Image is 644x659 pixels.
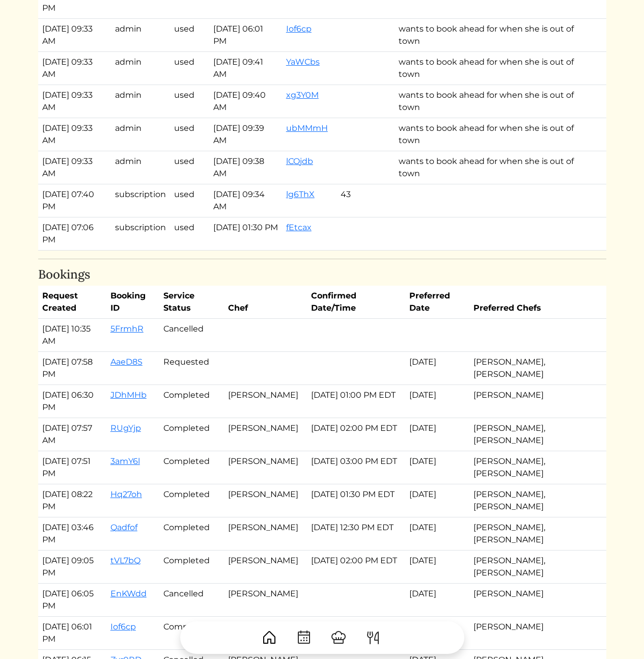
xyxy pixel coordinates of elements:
td: subscription [111,184,170,217]
td: [DATE] 02:00 PM EDT [307,551,406,584]
td: admin [111,85,170,118]
td: [DATE] 01:30 PM EDT [307,484,406,517]
td: [DATE] [405,484,469,517]
a: lCOjdb [286,156,313,166]
td: [DATE] 07:57 AM [38,418,106,451]
td: Completed [159,385,223,418]
td: [DATE] 09:38 AM [209,151,282,184]
td: [DATE] 03:00 PM EDT [307,451,406,484]
td: [DATE] 09:33 AM [38,18,111,51]
td: [DATE] 07:40 PM [38,184,111,217]
td: [DATE] [405,352,469,385]
td: [PERSON_NAME] [224,517,307,551]
td: Completed [159,451,223,484]
td: subscription [111,217,170,250]
th: Booking ID [106,286,160,319]
td: [PERSON_NAME], [PERSON_NAME] [469,451,598,484]
td: [DATE] 01:30 PM [209,217,282,250]
td: [DATE] [405,451,469,484]
td: [DATE] 09:33 AM [38,118,111,151]
a: 3amY6l [110,456,140,466]
td: [DATE] 09:33 AM [38,51,111,85]
td: [DATE] [405,517,469,551]
td: used [170,184,209,217]
td: [PERSON_NAME] [469,385,598,418]
td: Cancelled [159,319,223,352]
a: Hq27oh [110,489,142,499]
td: [DATE] [405,551,469,584]
h4: Bookings [38,267,606,282]
td: Completed [159,484,223,517]
a: YaWCbs [286,57,320,67]
td: admin [111,18,170,51]
td: [PERSON_NAME], [PERSON_NAME] [469,418,598,451]
td: [DATE] 08:22 PM [38,484,106,517]
th: Preferred Chefs [469,286,598,319]
td: used [170,151,209,184]
td: wants to book ahead for when she is out of town [395,18,598,51]
td: [PERSON_NAME] [224,385,307,418]
td: admin [111,151,170,184]
a: 5FrmhR [110,324,144,334]
td: [DATE] 09:41 AM [209,51,282,85]
td: Cancelled [159,584,223,617]
a: xg3Y0M [286,90,319,100]
td: [DATE] 07:51 PM [38,451,106,484]
td: [DATE] 12:30 PM EDT [307,517,406,551]
td: [DATE] [405,418,469,451]
a: fEtcax [286,223,312,232]
td: [PERSON_NAME] [224,418,307,451]
td: [DATE] 03:46 PM [38,517,106,551]
td: 43 [337,184,395,217]
td: [DATE] [405,584,469,617]
td: [DATE] 06:05 PM [38,584,106,617]
td: [DATE] 09:34 AM [209,184,282,217]
td: [DATE] 10:35 AM [38,319,106,352]
td: admin [111,118,170,151]
td: [PERSON_NAME] [224,484,307,517]
td: [PERSON_NAME] [224,451,307,484]
td: [DATE] 09:05 PM [38,551,106,584]
th: Preferred Date [405,286,469,319]
td: [DATE] 07:58 PM [38,352,106,385]
td: [PERSON_NAME], [PERSON_NAME] [469,551,598,584]
a: ubMMmH [286,123,328,133]
td: admin [111,51,170,85]
th: Service Status [159,286,223,319]
td: wants to book ahead for when she is out of town [395,151,598,184]
td: wants to book ahead for when she is out of town [395,51,598,85]
th: Chef [224,286,307,319]
td: [PERSON_NAME], [PERSON_NAME] [469,352,598,385]
td: [PERSON_NAME] [224,551,307,584]
a: Iof6cp [286,24,312,34]
a: EnKWdd [110,589,147,598]
td: [DATE] 02:00 PM EDT [307,418,406,451]
td: [DATE] 07:06 PM [38,217,111,250]
td: Completed [159,517,223,551]
td: [DATE] 09:40 AM [209,85,282,118]
a: JDhMHb [110,390,147,400]
td: [DATE] 01:00 PM EDT [307,385,406,418]
td: Completed [159,551,223,584]
td: [DATE] 09:33 AM [38,85,111,118]
td: [DATE] [405,385,469,418]
img: ForkKnife-55491504ffdb50bab0c1e09e7649658475375261d09fd45db06cec23bce548bf.svg [365,629,381,646]
td: Completed [159,418,223,451]
td: [PERSON_NAME], [PERSON_NAME] [469,484,598,517]
td: [DATE] 06:01 PM [209,18,282,51]
th: Request Created [38,286,106,319]
a: lg6ThX [286,189,315,199]
td: wants to book ahead for when she is out of town [395,85,598,118]
td: [DATE] 09:33 AM [38,151,111,184]
td: used [170,18,209,51]
img: ChefHat-a374fb509e4f37eb0702ca99f5f64f3b6956810f32a249b33092029f8484b388.svg [330,629,347,646]
td: used [170,217,209,250]
td: used [170,51,209,85]
a: AaeD8S [110,357,143,367]
td: [PERSON_NAME] [469,584,598,617]
th: Confirmed Date/Time [307,286,406,319]
a: RUgYjp [110,423,141,433]
a: tVL7bQ [110,556,141,565]
td: [PERSON_NAME], [PERSON_NAME] [469,517,598,551]
a: Qadfof [110,523,137,532]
